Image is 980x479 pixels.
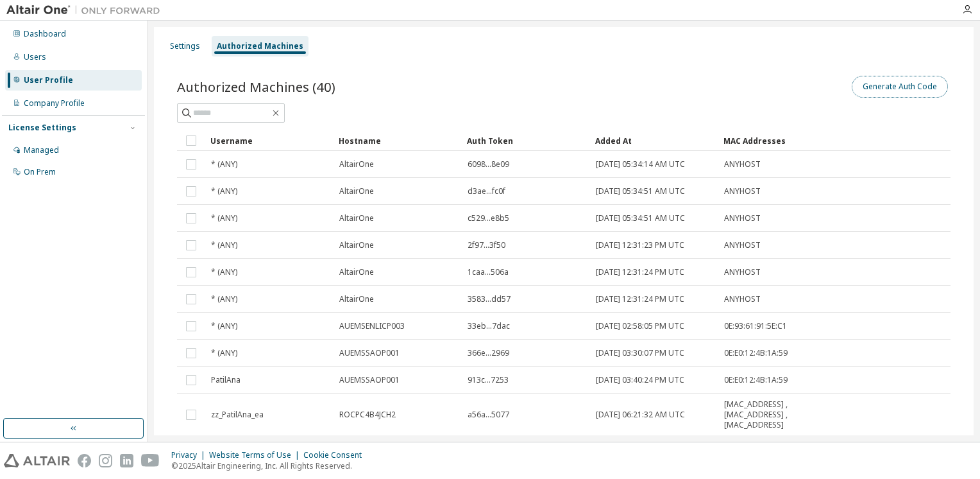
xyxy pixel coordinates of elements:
[596,267,684,277] span: [DATE] 12:31:24 PM UTC
[339,213,374,223] span: AltairOne
[24,75,73,85] div: User Profile
[24,29,66,39] div: Dashboard
[596,375,684,385] span: [DATE] 03:40:24 PM UTC
[211,267,237,277] span: * (ANY)
[24,98,85,109] div: Company Profile
[724,267,761,277] span: ANYHOST
[468,348,509,358] span: 366e...2969
[211,321,237,331] span: * (ANY)
[468,213,509,223] span: c529...e8b5
[339,267,374,277] span: AltairOne
[468,410,509,420] span: a56a...5077
[467,130,585,151] div: Auth Token
[339,240,374,250] span: AltairOne
[171,460,369,471] p: © 2025 Altair Engineering, Inc. All Rights Reserved.
[724,213,761,223] span: ANYHOST
[211,375,241,385] span: PatilAna
[141,454,160,467] img: youtube.svg
[468,240,505,250] span: 2f97...3f50
[303,450,369,460] div: Cookie Consent
[468,159,509,170] span: 6098...8e09
[724,159,761,170] span: ANYHOST
[596,348,684,358] span: [DATE] 03:30:07 PM UTC
[596,294,684,304] span: [DATE] 12:31:24 PM UTC
[596,321,684,331] span: [DATE] 02:58:05 PM UTC
[171,450,209,460] div: Privacy
[468,375,509,385] span: 913c...7253
[78,454,91,467] img: facebook.svg
[724,375,788,385] span: 0E:E0:12:4B:1A:59
[596,186,685,196] span: [DATE] 05:34:51 AM UTC
[211,348,237,358] span: * (ANY)
[209,450,303,460] div: Website Terms of Use
[170,41,200,51] div: Settings
[339,348,400,358] span: AUEMSSAOP001
[8,123,76,133] div: License Settings
[339,375,400,385] span: AUEMSSAOP001
[724,240,761,250] span: ANYHOST
[723,130,809,151] div: MAC Addresses
[339,321,405,331] span: AUEMSENLICP003
[724,348,788,358] span: 0E:E0:12:4B:1A:59
[596,159,685,170] span: [DATE] 05:34:14 AM UTC
[211,159,237,170] span: * (ANY)
[6,4,167,17] img: Altair One
[724,294,761,304] span: ANYHOST
[596,213,685,223] span: [DATE] 05:34:51 AM UTC
[177,78,335,96] span: Authorized Machines (40)
[211,410,264,420] span: zz_PatilAna_ea
[724,186,761,196] span: ANYHOST
[339,130,457,151] div: Hostname
[217,41,303,51] div: Authorized Machines
[24,167,56,177] div: On Prem
[210,130,328,151] div: Username
[99,454,112,467] img: instagram.svg
[211,186,237,196] span: * (ANY)
[468,186,505,196] span: d3ae...fc0f
[339,294,374,304] span: AltairOne
[339,410,396,420] span: ROCPC4B4JCH2
[211,240,237,250] span: * (ANY)
[468,294,511,304] span: 3583...dd57
[120,454,133,467] img: linkedin.svg
[211,213,237,223] span: * (ANY)
[595,130,713,151] div: Added At
[724,399,809,430] span: [MAC_ADDRESS] , [MAC_ADDRESS] , [MAC_ADDRESS]
[724,321,787,331] span: 0E:93:61:91:5E:C1
[24,145,59,155] div: Managed
[211,294,237,304] span: * (ANY)
[24,52,46,62] div: Users
[339,186,374,196] span: AltairOne
[596,410,685,420] span: [DATE] 06:21:32 AM UTC
[468,321,510,331] span: 33eb...7dac
[596,240,684,250] span: [DATE] 12:31:23 PM UTC
[468,267,509,277] span: 1caa...506a
[4,454,70,467] img: altair_logo.svg
[339,159,374,170] span: AltairOne
[852,76,948,98] button: Generate Auth Code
